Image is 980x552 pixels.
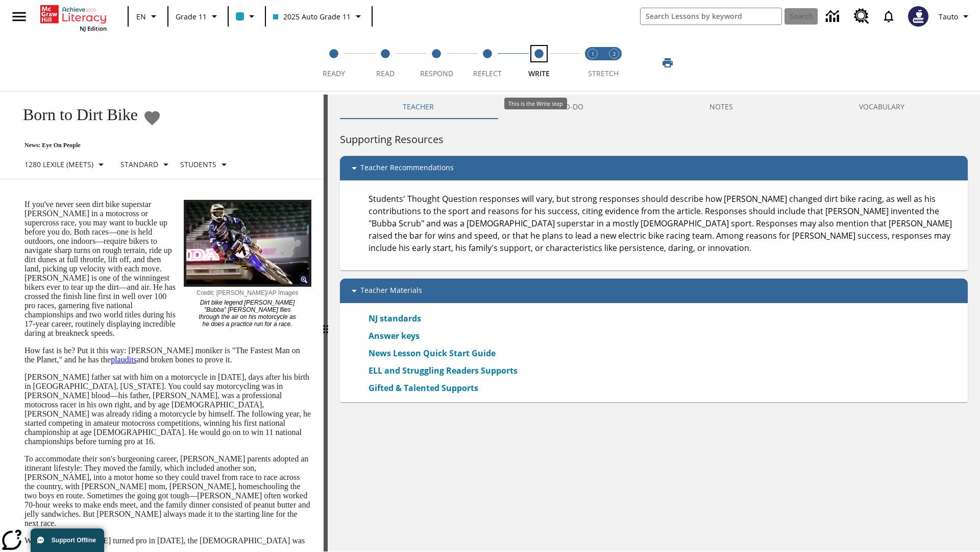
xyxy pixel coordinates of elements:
a: Answer keys, Will open in new browser window or tab [369,330,420,342]
a: NJ standards [369,312,427,325]
button: Ready step 1 of 5 [304,35,363,91]
span: Support Offline [52,537,96,544]
p: To accommodate their son's burgeoning career, [PERSON_NAME] parents adopted an itinerant lifestyl... [24,454,311,528]
button: Add to Favorites - Born to Dirt Bike [143,109,161,127]
a: ELL and Struggling Readers Supports [369,364,524,377]
a: Resource Center, Will open in new tab [848,3,875,30]
button: Select Student [176,155,234,174]
p: Standard [120,159,158,170]
span: Grade 11 [176,11,207,22]
button: Scaffolds, Standard [116,155,176,174]
span: Write [528,68,550,78]
span: Respond [420,68,453,78]
button: Teacher [340,95,497,119]
p: Teacher Materials [360,285,422,297]
div: Teacher Materials [340,279,968,303]
button: Stretch Read step 1 of 2 [578,35,607,91]
button: Class: 2025 Auto Grade 11, Select your class [269,7,369,26]
button: NOTES [646,95,796,119]
h1: Born to Dirt Bike [12,105,138,124]
button: Support Offline [31,528,104,552]
button: Write step 5 of 5 [509,35,569,91]
p: Students [180,159,216,170]
a: Notifications [875,3,902,30]
div: This is the Write step [504,98,567,109]
button: Open side menu [4,2,34,32]
button: Language: EN, Select a language [132,7,164,26]
button: Profile/Settings [935,7,976,26]
span: Reflect [473,68,502,78]
input: search field [641,8,781,25]
text: 2 [613,51,616,57]
span: EN [136,11,146,22]
span: NJ Edition [80,25,107,32]
span: Tauto [939,11,958,22]
p: How fast is he? Put it this way: [PERSON_NAME] moniker is "The Fastest Man on the Planet," and he... [24,346,311,364]
button: Respond step 3 of 5 [407,35,466,91]
button: Select a new avatar [902,3,935,30]
span: 2025 Auto Grade 11 [273,11,351,22]
p: [PERSON_NAME] father sat with him on a motorcycle in [DATE], days after his birth in [GEOGRAPHIC_... [24,373,311,446]
a: Data Center [820,3,848,31]
img: Magnify [300,275,309,284]
div: Teacher Recommendations [340,156,968,180]
button: VOCABULARY [796,95,968,119]
button: Stretch Respond step 2 of 2 [599,35,629,91]
p: News: Eye On People [12,142,234,149]
button: TO-DO [497,95,646,119]
p: 1280 Lexile (Meets) [24,159,93,170]
text: 1 [592,51,594,57]
p: If you've never seen dirt bike superstar [PERSON_NAME] in a motocross or supercross race, you may... [24,200,311,338]
a: Gifted & Talented Supports [369,382,484,394]
span: Read [376,68,395,78]
p: Credit: [PERSON_NAME]/AP Images [197,287,299,296]
div: activity [328,95,980,551]
a: News Lesson Quick Start Guide, Will open in new browser window or tab [369,347,496,359]
p: Dirt bike legend [PERSON_NAME] "Bubba" [PERSON_NAME] flies through the air on his motorcycle as h... [197,296,299,328]
span: Ready [323,68,345,78]
p: Teacher Recommendations [360,162,454,174]
button: Print [651,54,684,72]
div: Press Enter or Spacebar and then press right and left arrow keys to move the slider [324,95,328,551]
span: STRETCH [588,68,619,78]
button: Select Lexile, 1280 Lexile (Meets) [20,155,111,174]
button: Read step 2 of 5 [355,35,414,91]
div: Home [40,3,107,32]
p: Students' Thought Question responses will vary, but strong responses should describe how [PERSON_... [369,193,960,254]
button: Grade: Grade 11, Select a grade [171,7,225,26]
a: plaudits [111,355,137,364]
div: Instructional Panel Tabs [340,95,968,119]
img: Motocross racer James Stewart flies through the air on his dirt bike. [184,200,311,287]
img: Avatar [908,6,928,27]
h6: Supporting Resources [340,131,968,148]
button: Class color is light blue. Change class color [232,7,262,26]
button: Reflect step 4 of 5 [458,35,517,91]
